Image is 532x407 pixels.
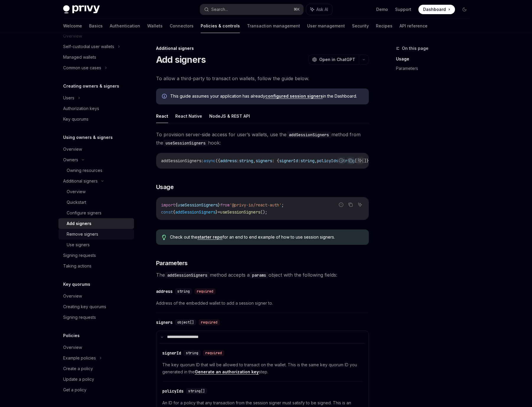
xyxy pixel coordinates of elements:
[58,250,134,261] a: Signing requests
[165,272,210,278] code: addSessionSigners
[63,64,101,71] div: Common use cases
[63,293,82,300] div: Overview
[347,201,354,209] button: Copy the contents from the code block
[58,144,134,155] a: Overview
[188,389,205,393] span: string[]
[215,209,218,215] span: }
[195,369,259,375] a: Generate an authorization key
[156,288,173,294] div: address
[315,158,317,163] span: ,
[63,156,78,163] div: Owners
[58,197,134,208] a: Quickstart
[396,54,474,64] a: Usage
[337,201,345,209] button: Report incorrect code
[63,134,113,141] h5: Using owners & signers
[63,344,82,351] div: Overview
[63,332,80,339] h5: Policies
[58,291,134,301] a: Overview
[63,5,100,14] img: dark logo
[306,4,332,15] button: Ask AI
[355,158,371,163] span: []}[]})
[203,350,224,356] div: required
[58,342,134,353] a: Overview
[58,114,134,124] a: Key quorums
[209,109,250,123] button: NodeJS & REST API
[211,6,228,13] div: Search...
[58,103,134,114] a: Authorization keys
[58,385,134,395] a: Get a policy
[156,319,173,325] div: signers
[67,241,90,248] div: Use signers
[220,202,230,208] span: from
[272,158,279,163] span: : {
[337,157,345,164] button: Report incorrect code
[156,130,369,147] span: To provision server-side access for user’s wallets, use the method from the hook:
[201,19,240,33] a: Policies & controls
[63,54,96,61] div: Managed wallets
[58,165,134,176] a: Owning resources
[265,93,323,99] a: configured session signers
[260,209,267,215] span: ();
[170,93,363,99] span: This guide assumes your application has already in the Dashboard.
[218,202,220,208] span: }
[178,202,218,208] span: useSessionSigners
[317,158,338,163] span: policyIds
[63,19,82,33] a: Welcome
[63,355,96,362] div: Example policies
[418,5,455,14] a: Dashboard
[400,19,428,33] a: API reference
[156,54,206,65] h1: Add signers
[247,19,300,33] a: Transaction management
[58,374,134,385] a: Update a policy
[156,300,369,307] span: Address of the embedded wallet to add a session signer to.
[316,6,328,12] span: Ask AI
[67,220,91,227] div: Add signers
[239,158,253,163] span: string
[194,288,216,294] div: required
[163,140,208,146] code: useSessionSigners
[58,261,134,271] a: Taking actions
[287,132,331,138] code: addSessionSigners
[63,116,89,123] div: Key quorums
[63,365,93,372] div: Create a policy
[63,105,99,112] div: Authorization keys
[58,239,134,250] a: Use signers
[186,351,198,355] span: string
[460,5,469,14] button: Toggle dark mode
[298,158,300,163] span: :
[199,319,220,325] div: required
[162,350,181,356] div: signerId
[356,201,364,209] button: Ask AI
[230,202,281,208] span: '@privy-io/react-auth'
[156,183,174,191] span: Usage
[220,209,260,215] span: useSessionSigners
[395,6,411,12] a: Support
[376,6,388,12] a: Demo
[110,19,140,33] a: Authentication
[156,259,188,267] span: Parameters
[253,158,256,163] span: ,
[156,271,369,279] span: The method accepts a object with the following fields:
[63,281,90,288] h5: Key quorums
[218,209,220,215] span: =
[175,209,215,215] span: addSessionSigners
[58,208,134,218] a: Configure signers
[58,301,134,312] a: Creating key quorums
[256,158,272,163] span: signers
[170,234,363,240] span: Check out the for an end to end example of how to use session signers.
[197,234,222,240] a: starter repo
[308,55,359,65] button: Open in ChatGPT
[67,167,102,174] div: Owning resources
[250,272,269,278] code: params
[352,19,369,33] a: Security
[63,178,98,185] div: Additional signers
[58,312,134,323] a: Signing requests
[67,188,86,195] div: Overview
[162,388,184,394] div: policyIds
[356,157,364,164] button: Ask AI
[63,146,82,153] div: Overview
[63,252,96,259] div: Signing requests
[63,43,114,50] div: Self-custodial user wallets
[177,289,190,294] span: string
[347,157,354,164] button: Copy the contents from the code block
